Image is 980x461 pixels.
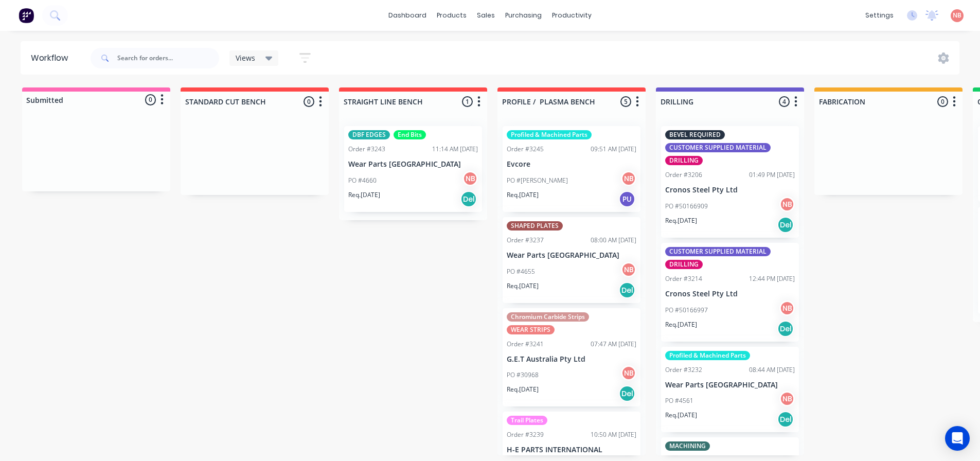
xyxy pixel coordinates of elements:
span: Views [236,52,255,63]
p: PO #4655 [507,267,535,276]
div: NB [621,262,636,277]
div: CUSTOMER SUPPLIED MATERIALDRILLINGOrder #321412:44 PM [DATE]Cronos Steel Pty LtdPO #50166997NBReq... [661,243,799,342]
p: Cronos Steel Pty Ltd [665,186,795,194]
span: NB [953,11,961,20]
div: Order #3237 [507,236,544,245]
p: Wear Parts [GEOGRAPHIC_DATA] [507,251,636,260]
div: Profiled & Machined PartsOrder #323208:44 AM [DATE]Wear Parts [GEOGRAPHIC_DATA]PO #4561NBReq.[DAT... [661,347,799,433]
div: BEVEL REQUIREDCUSTOMER SUPPLIED MATERIALDRILLINGOrder #320601:49 PM [DATE]Cronos Steel Pty LtdPO ... [661,126,799,238]
p: Req. [DATE] [348,190,380,200]
div: MACHINING [665,441,710,451]
div: Order #3245 [507,145,544,154]
p: Req. [DATE] [665,320,697,329]
div: sales [472,8,500,23]
div: 08:00 AM [DATE] [591,236,636,245]
div: settings [860,8,899,23]
div: Profiled & Machined Parts [507,130,592,139]
p: PO #4561 [665,396,693,405]
div: products [432,8,472,23]
a: dashboard [383,8,432,23]
div: DRILLING [665,260,703,269]
p: PO #50166909 [665,202,708,211]
div: Order #3239 [507,430,544,439]
div: Chromium Carbide StripsWEAR STRIPSOrder #324107:47 AM [DATE]G.E.T Australia Pty LtdPO #30968NBReq... [503,308,640,407]
p: PO #50166997 [665,306,708,315]
div: Del [777,217,794,233]
div: Order #3232 [665,365,702,375]
div: NB [779,197,795,212]
div: DRILLING [665,156,703,165]
div: 09:51 AM [DATE] [591,145,636,154]
div: Trail Plates [507,416,547,425]
p: PO #4660 [348,176,377,185]
div: Profiled & Machined Parts [665,351,750,360]
p: Req. [DATE] [665,216,697,225]
p: Cronos Steel Pty Ltd [665,290,795,298]
div: CUSTOMER SUPPLIED MATERIAL [665,247,771,256]
div: NB [621,365,636,381]
p: Req. [DATE] [507,190,539,200]
p: Req. [DATE] [507,385,539,394]
div: PU [619,191,635,207]
div: Workflow [31,52,73,64]
div: Del [777,411,794,428]
div: Profiled & Machined PartsOrder #324509:51 AM [DATE]EvcorePO #[PERSON_NAME]NBReq.[DATE]PU [503,126,640,212]
img: Factory [19,8,34,23]
p: Wear Parts [GEOGRAPHIC_DATA] [665,381,795,389]
div: productivity [547,8,597,23]
div: Open Intercom Messenger [945,426,970,451]
p: Req. [DATE] [507,281,539,291]
p: G.E.T Australia Pty Ltd [507,355,636,364]
div: End Bits [394,130,426,139]
div: NB [779,300,795,316]
p: PO #[PERSON_NAME] [507,176,568,185]
div: CUSTOMER SUPPLIED MATERIAL [665,143,771,152]
div: NB [621,171,636,186]
p: Wear Parts [GEOGRAPHIC_DATA] [348,160,478,169]
div: SHAPED PLATESOrder #323708:00 AM [DATE]Wear Parts [GEOGRAPHIC_DATA]PO #4655NBReq.[DATE]Del [503,217,640,303]
div: 07:47 AM [DATE] [591,340,636,349]
div: 08:44 AM [DATE] [749,365,795,375]
div: NB [779,391,795,406]
div: DBF EDGES [348,130,390,139]
div: Del [619,385,635,402]
div: purchasing [500,8,547,23]
div: Del [777,321,794,337]
div: 12:44 PM [DATE] [749,274,795,283]
div: 10:50 AM [DATE] [591,430,636,439]
div: DBF EDGESEnd BitsOrder #324311:14 AM [DATE]Wear Parts [GEOGRAPHIC_DATA]PO #4660NBReq.[DATE]Del [344,126,482,212]
div: Order #3214 [665,274,702,283]
div: Del [460,191,477,207]
div: 01:49 PM [DATE] [749,170,795,180]
div: SHAPED PLATES [507,221,563,230]
div: 11:14 AM [DATE] [432,145,478,154]
p: Req. [DATE] [665,411,697,420]
div: Order #3206 [665,170,702,180]
input: Search for orders... [117,48,219,68]
div: WEAR STRIPS [507,325,555,334]
div: Order #3241 [507,340,544,349]
div: Chromium Carbide Strips [507,312,589,322]
div: Del [619,282,635,298]
div: BEVEL REQUIRED [665,130,725,139]
div: NB [462,171,478,186]
p: Evcore [507,160,636,169]
p: PO #30968 [507,370,539,380]
div: Order #3243 [348,145,385,154]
